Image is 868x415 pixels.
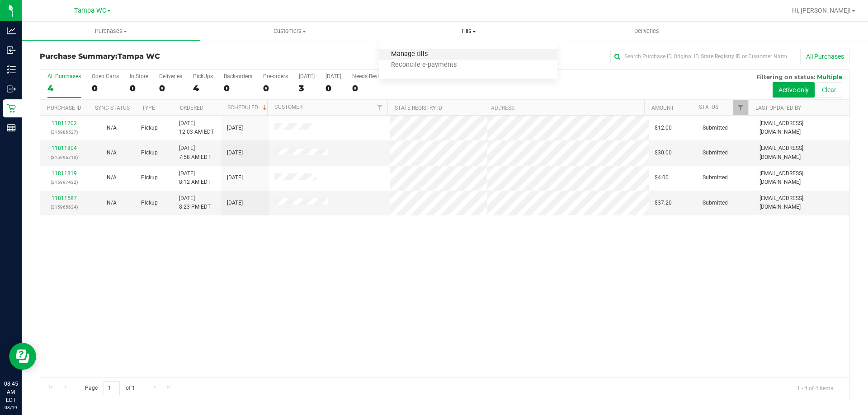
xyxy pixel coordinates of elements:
[703,173,728,182] span: Submitted
[179,119,214,136] span: [DATE] 12:03 AM EDT
[7,104,16,113] inline-svg: Retail
[7,65,16,74] inline-svg: Inventory
[9,343,36,370] iframe: Resource center
[224,83,252,93] div: 0
[46,128,82,136] p: (315986527)
[52,120,77,126] a: 11811702
[179,144,211,161] span: [DATE] 7:58 AM EDT
[141,199,158,207] span: Pickup
[130,83,148,93] div: 0
[379,61,469,69] span: Reconcile e-payments
[759,194,844,211] span: [EMAIL_ADDRESS][DOMAIN_NAME]
[46,203,82,211] p: (315965634)
[179,194,211,211] span: [DATE] 8:23 PM EDT
[379,27,557,35] span: Tills
[180,105,203,111] a: Ordered
[790,381,840,395] span: 1 - 4 of 4 items
[95,105,130,111] a: Sync Status
[733,100,748,115] a: Filter
[759,119,844,136] span: [EMAIL_ADDRESS][DOMAIN_NAME]
[756,73,815,80] span: Filtering on status:
[107,174,117,181] span: Not Applicable
[193,83,213,93] div: 4
[655,124,672,132] span: $12.00
[46,153,82,162] p: (315996710)
[47,73,81,79] div: All Purchases
[118,52,160,61] span: Tampa WC
[227,149,243,157] span: [DATE]
[92,73,119,79] div: Open Carts
[141,173,158,182] span: Pickup
[200,22,379,41] a: Customers
[325,83,341,93] div: 0
[104,381,120,395] input: 1
[395,105,442,111] a: State Registry ID
[22,27,200,35] span: Purchases
[227,104,269,111] a: Scheduled
[484,100,644,116] th: Address
[622,27,671,35] span: Deliveries
[107,149,117,156] span: Not Applicable
[46,178,82,187] p: (315997432)
[4,380,18,404] p: 08:45 AM EDT
[227,173,243,182] span: [DATE]
[52,145,77,151] a: 11811804
[274,104,302,110] a: Customer
[107,200,117,206] span: Not Applicable
[159,83,182,93] div: 0
[92,83,119,93] div: 0
[655,199,672,207] span: $37.20
[107,199,117,207] button: N/A
[792,7,851,14] span: Hi, [PERSON_NAME]!
[299,73,315,79] div: [DATE]
[130,73,148,79] div: In Store
[40,52,310,61] h3: Purchase Summary:
[227,199,243,207] span: [DATE]
[22,22,200,41] a: Purchases
[703,199,728,207] span: Submitted
[325,73,341,79] div: [DATE]
[74,7,106,14] span: Tampa WC
[759,144,844,161] span: [EMAIL_ADDRESS][DOMAIN_NAME]
[817,73,842,80] span: Multiple
[263,83,288,93] div: 0
[655,173,669,182] span: $4.00
[816,82,842,98] button: Clear
[373,100,387,115] a: Filter
[7,26,16,35] inline-svg: Analytics
[52,195,77,201] a: 11811587
[141,124,158,132] span: Pickup
[107,124,117,132] button: N/A
[159,73,182,79] div: Deliveries
[379,22,557,41] a: Tills Manage tills Reconcile e-payments
[352,73,386,79] div: Needs Review
[201,27,378,35] span: Customers
[141,149,158,157] span: Pickup
[703,149,728,157] span: Submitted
[107,125,117,131] span: Not Applicable
[52,170,77,177] a: 11811819
[557,22,736,41] a: Deliveries
[379,51,440,58] span: Manage tills
[193,73,213,79] div: PickUps
[651,105,674,111] a: Amount
[107,149,117,157] button: N/A
[352,83,386,93] div: 0
[299,83,315,93] div: 3
[47,105,81,111] a: Purchase ID
[610,50,791,63] input: Search Purchase ID, Original ID, State Registry ID or Customer Name...
[773,82,815,98] button: Active only
[77,381,142,395] span: Page of 1
[224,73,252,79] div: Back-orders
[227,124,243,132] span: [DATE]
[7,84,16,93] inline-svg: Outbound
[655,149,672,157] span: $30.00
[142,105,155,111] a: Type
[263,73,288,79] div: Pre-orders
[703,124,728,132] span: Submitted
[755,105,801,111] a: Last Updated By
[107,173,117,182] button: N/A
[699,104,718,110] a: Status
[7,123,16,132] inline-svg: Reports
[7,46,16,55] inline-svg: Inbound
